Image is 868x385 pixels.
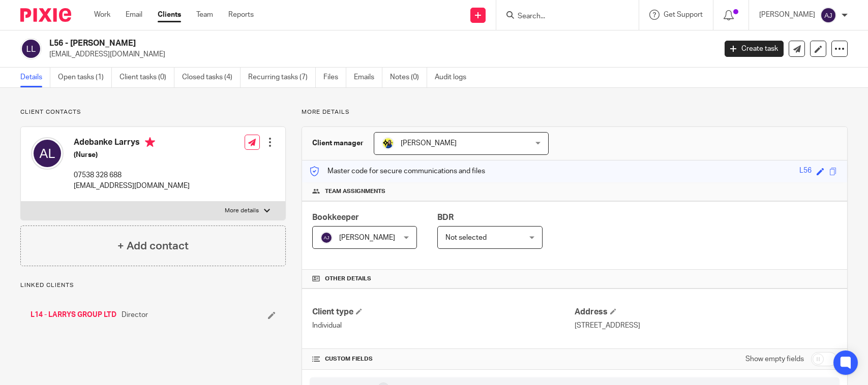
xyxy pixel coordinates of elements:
[325,187,385,196] span: Team assignments
[725,41,784,57] a: Create task
[225,207,259,215] p: More details
[94,10,110,20] a: Work
[312,355,575,363] h4: CUSTOM FIELDS
[820,7,836,23] img: svg%3E
[339,234,395,241] span: [PERSON_NAME]
[401,140,457,147] span: [PERSON_NAME]
[117,238,189,254] h4: + Add contact
[435,68,474,87] a: Audit logs
[325,275,371,283] span: Other details
[74,170,190,180] p: 07538 328 688
[182,68,241,87] a: Closed tasks (4)
[312,307,575,317] h4: Client type
[323,68,346,87] a: Files
[228,10,254,20] a: Reports
[445,234,487,241] span: Not selected
[320,232,333,244] img: svg%3E
[354,68,382,87] a: Emails
[158,10,181,20] a: Clients
[20,281,286,290] p: Linked clients
[122,310,148,320] span: Director
[302,108,848,116] p: More details
[664,11,703,18] span: Get Support
[196,10,213,20] a: Team
[20,8,71,22] img: Pixie
[312,320,575,331] p: Individual
[517,12,608,21] input: Search
[58,68,112,87] a: Open tasks (1)
[20,108,286,116] p: Client contacts
[312,213,359,221] span: Bookkeeper
[745,354,804,364] label: Show empty fields
[49,38,577,49] h2: L56 - [PERSON_NAME]
[145,137,155,147] i: Primary
[31,137,64,170] img: svg%3E
[20,38,42,59] img: svg%3E
[437,213,454,221] span: BDR
[20,68,50,87] a: Details
[248,68,316,87] a: Recurring tasks (7)
[74,181,190,191] p: [EMAIL_ADDRESS][DOMAIN_NAME]
[575,320,837,331] p: [STREET_ADDRESS]
[390,68,427,87] a: Notes (0)
[312,138,364,148] h3: Client manager
[74,137,190,150] h4: Adebanke Larrys
[382,137,394,149] img: Bobo-Starbridge%201.jpg
[310,166,485,176] p: Master code for secure communications and files
[126,10,142,20] a: Email
[119,68,174,87] a: Client tasks (0)
[74,150,190,160] h5: (Nurse)
[49,49,709,59] p: [EMAIL_ADDRESS][DOMAIN_NAME]
[31,310,116,320] a: L14 - LARRYS GROUP LTD
[759,10,815,20] p: [PERSON_NAME]
[799,166,812,177] div: L56
[575,307,837,317] h4: Address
